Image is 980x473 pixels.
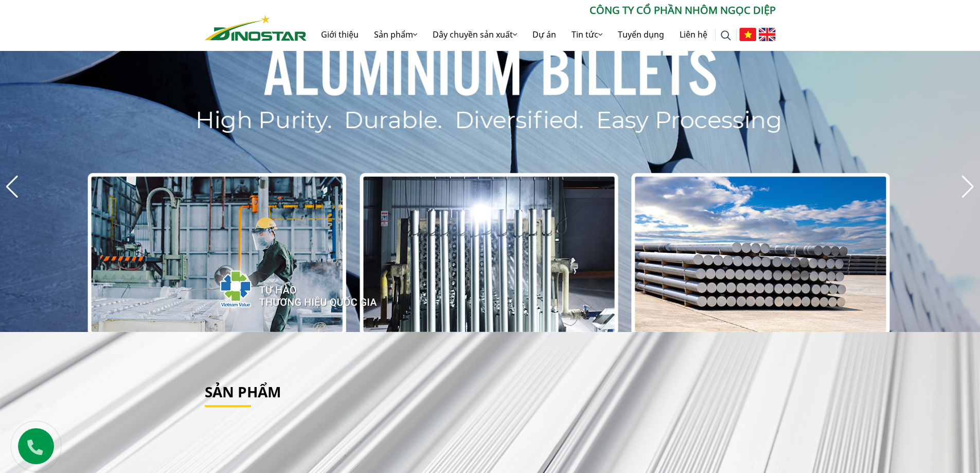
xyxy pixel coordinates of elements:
[564,18,610,51] a: Tin tức
[205,15,307,41] img: Nhôm Dinostar
[672,18,715,51] a: Liên hệ
[366,18,425,51] a: Sản phẩm
[189,252,379,322] img: thqg
[205,13,307,40] a: Nhôm Dinostar
[721,30,731,41] img: search
[425,18,525,51] a: Dây chuyền sản xuất
[205,382,281,401] a: Sản phẩm
[313,18,366,51] a: Giới thiệu
[739,28,756,41] img: Tiếng Việt
[610,18,672,51] a: Tuyển dụng
[307,3,776,18] p: CÔNG TY CỔ PHẦN NHÔM NGỌC DIỆP
[759,28,776,41] img: English
[525,18,564,51] a: Dự án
